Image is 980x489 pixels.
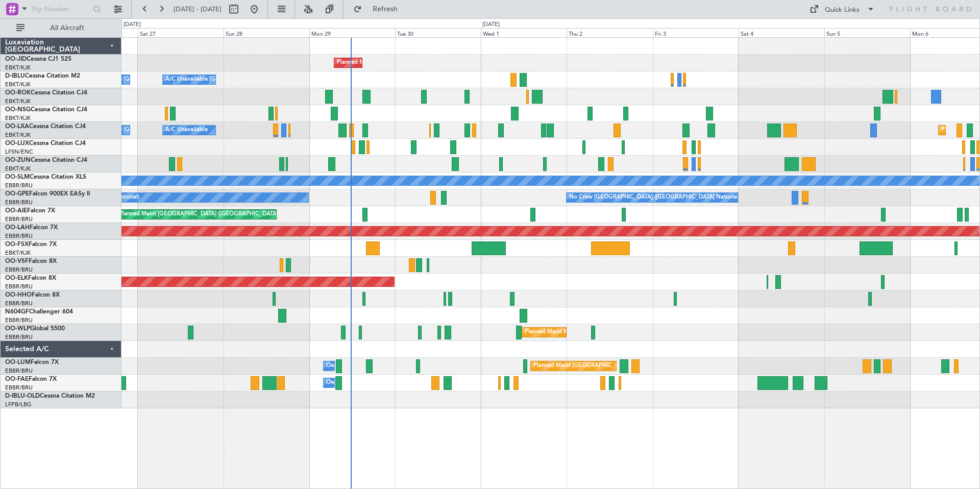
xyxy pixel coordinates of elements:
[5,309,29,315] span: N604GF
[5,401,32,408] a: LFPB/LBG
[567,28,652,37] div: Thu 2
[804,1,880,17] button: Quick Links
[165,123,208,138] div: A/C Unavailable
[653,28,739,37] div: Fri 3
[5,359,59,365] a: OO-LUMFalcon 7X
[5,241,57,248] a: OO-FSXFalcon 7X
[569,190,740,205] div: No Crew [GEOGRAPHIC_DATA] ([GEOGRAPHIC_DATA] National)
[309,28,395,37] div: Mon 29
[165,72,328,87] div: A/C Unavailable [GEOGRAPHIC_DATA]-[GEOGRAPHIC_DATA]
[5,199,33,206] a: EBBR/BRU
[5,81,31,88] a: EBKT/KJK
[5,90,87,96] a: OO-ROKCessna Citation CJ4
[5,56,71,62] a: OO-JIDCessna CJ1 525
[5,56,27,62] span: OO-JID
[825,5,860,15] div: Quick Links
[824,28,910,37] div: Sun 5
[5,292,32,298] span: OO-HHO
[5,107,87,113] a: OO-NSGCessna Citation CJ4
[395,28,481,37] div: Tue 30
[5,359,31,365] span: OO-LUM
[5,275,56,281] a: OO-ELKFalcon 8X
[124,20,141,29] div: [DATE]
[5,266,33,274] a: EBBR/BRU
[5,225,58,231] a: OO-LAHFalcon 7X
[482,20,500,29] div: [DATE]
[349,1,410,17] button: Refresh
[5,376,57,382] a: OO-FAEFalcon 7X
[326,375,396,390] div: Owner Melsbroek Air Base
[5,157,87,163] a: OO-ZUNCessna Citation CJ4
[5,140,29,146] span: OO-LUX
[5,90,31,96] span: OO-ROK
[739,28,824,37] div: Sat 4
[5,300,33,307] a: EBBR/BRU
[5,249,31,257] a: EBKT/KJK
[5,174,86,180] a: OO-SLMCessna Citation XLS
[5,124,86,130] a: OO-LXACessna Citation CJ4
[5,376,29,382] span: OO-FAE
[5,292,60,298] a: OO-HHOFalcon 8X
[5,258,29,264] span: OO-VSF
[5,73,25,79] span: D-IBLU
[5,64,31,71] a: EBKT/KJK
[5,73,80,79] a: D-IBLUCessna Citation M2
[174,5,222,14] span: [DATE] - [DATE]
[5,384,33,392] a: EBBR/BRU
[5,191,29,197] span: OO-GPE
[138,28,224,37] div: Sat 27
[5,326,65,332] a: OO-WLPGlobal 5500
[5,326,30,332] span: OO-WLP
[5,114,31,122] a: EBKT/KJK
[119,207,280,222] div: Planned Maint [GEOGRAPHIC_DATA] ([GEOGRAPHIC_DATA])
[5,241,29,248] span: OO-FSX
[11,20,111,36] button: All Aircraft
[5,393,95,399] a: D-IBLU-OLDCessna Citation M2
[5,131,31,139] a: EBKT/KJK
[5,97,31,105] a: EBKT/KJK
[481,28,567,37] div: Wed 1
[5,333,33,341] a: EBBR/BRU
[5,107,31,113] span: OO-NSG
[5,258,57,264] a: OO-VSFFalcon 8X
[5,157,31,163] span: OO-ZUN
[533,358,718,374] div: Planned Maint [GEOGRAPHIC_DATA] ([GEOGRAPHIC_DATA] National)
[5,275,28,281] span: OO-ELK
[5,393,40,399] span: D-IBLU-OLD
[5,309,73,315] a: N604GFChallenger 604
[5,232,33,240] a: EBBR/BRU
[5,182,33,189] a: EBBR/BRU
[337,55,456,70] div: Planned Maint Kortrijk-[GEOGRAPHIC_DATA]
[5,174,30,180] span: OO-SLM
[5,148,33,156] a: LFSN/ENC
[5,225,30,231] span: OO-LAH
[5,215,33,223] a: EBBR/BRU
[5,208,55,214] a: OO-AIEFalcon 7X
[31,2,90,17] input: Trip Number
[5,165,31,173] a: EBKT/KJK
[27,25,108,32] span: All Aircraft
[5,283,33,290] a: EBBR/BRU
[5,124,29,130] span: OO-LXA
[364,6,407,13] span: Refresh
[5,140,86,146] a: OO-LUXCessna Citation CJ4
[5,191,90,197] a: OO-GPEFalcon 900EX EASy II
[224,28,309,37] div: Sun 28
[326,358,396,374] div: Owner Melsbroek Air Base
[5,367,33,375] a: EBBR/BRU
[5,208,27,214] span: OO-AIE
[525,325,598,340] div: Planned Maint Milan (Linate)
[5,316,33,324] a: EBBR/BRU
